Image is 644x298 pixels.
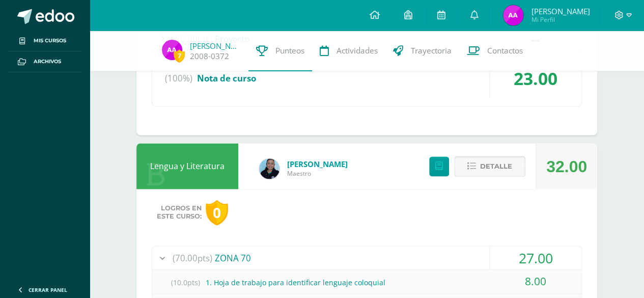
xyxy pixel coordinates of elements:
[531,15,590,24] span: Mi Perfil
[487,45,523,56] span: Contactos
[546,144,587,189] div: 32.00
[385,31,459,71] a: Trayectoria
[490,246,581,269] div: 27.00
[312,31,385,71] a: Actividades
[190,51,229,62] a: 2008-0372
[29,286,67,293] span: Cerrar panel
[162,40,182,60] img: 5b0250bab5470b9a7437b747ac79c970.png
[136,143,238,189] div: Lengua y Literatura
[206,200,228,226] div: 0
[490,269,581,292] div: 8.00
[337,45,378,56] span: Actividades
[173,246,212,269] span: (70.00pts)
[152,270,581,293] div: 1. Hoja de trabajo para identificar lenguaje coloquial
[190,41,241,51] a: [PERSON_NAME]
[287,159,348,169] a: [PERSON_NAME]
[8,51,81,72] a: Archivos
[174,49,185,62] span: 7
[503,5,523,25] img: 5b0250bab5470b9a7437b747ac79c970.png
[459,31,530,71] a: Contactos
[157,204,202,221] span: Logros en este curso:
[197,72,256,84] span: Nota de curso
[8,31,81,51] a: Mis cursos
[34,37,66,45] span: Mis cursos
[480,157,512,176] span: Detalle
[490,59,581,98] div: 23.00
[248,31,312,71] a: Punteos
[259,158,279,179] img: 9587b11a6988a136ca9b298a8eab0d3f.png
[34,58,61,66] span: Archivos
[454,156,525,177] button: Detalle
[165,270,206,293] span: (10.0pts)
[531,6,590,16] span: [PERSON_NAME]
[411,45,452,56] span: Trayectoria
[275,45,304,56] span: Punteos
[287,169,348,178] span: Maestro
[165,59,192,98] span: (100%)
[152,246,581,269] div: ZONA 70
